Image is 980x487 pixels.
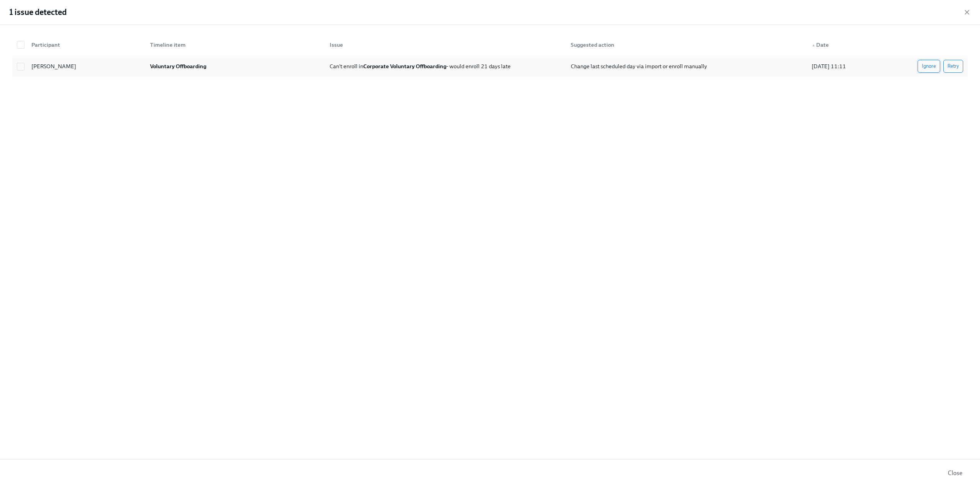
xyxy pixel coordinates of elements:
div: Timeline item [144,37,324,52]
div: ▲Date [805,37,905,52]
div: Date [808,40,905,49]
div: Participant [28,40,144,49]
div: [PERSON_NAME]Voluntary OffboardingCan't enroll inCorporate Voluntary Offboarding- would enroll 21... [12,56,968,77]
div: [DATE] 11:11 [808,62,905,71]
div: [PERSON_NAME] [28,62,144,71]
h2: 1 issue detected [9,7,67,18]
span: ▲ [812,43,815,47]
button: Ignore [918,60,940,73]
span: Ignore [922,62,936,70]
span: Can't enroll in - would enroll 21 days late [330,63,511,70]
div: Issue [323,37,564,52]
strong: Corporate Voluntary Offboarding [363,63,446,70]
strong: Voluntary Offboarding [150,63,206,70]
div: Suggested action [565,37,805,52]
span: Close [948,469,962,477]
div: Participant [25,37,144,52]
span: Retry [947,62,959,70]
div: Issue [327,40,564,49]
div: Timeline item [147,40,324,49]
span: Change last scheduled day via import or enroll manually [571,63,707,70]
div: Suggested action [568,40,805,49]
button: Retry [943,60,963,73]
button: Close [942,466,968,481]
